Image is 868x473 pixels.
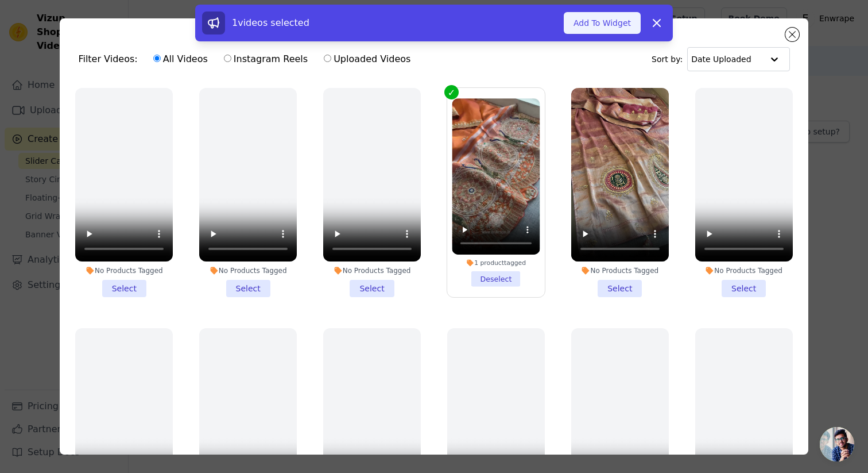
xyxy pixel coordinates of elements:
div: No Products Tagged [323,266,421,275]
div: No Products Tagged [695,266,793,275]
label: Instagram Reels [223,52,308,67]
label: Uploaded Videos [323,52,411,67]
div: No Products Tagged [75,266,173,275]
div: 1 product tagged [452,259,540,267]
div: Sort by: [652,47,790,71]
div: Filter Videos: [78,46,417,72]
label: All Videos [153,52,208,67]
div: No Products Tagged [571,266,669,275]
button: Add To Widget [564,12,641,34]
div: Open chat [820,427,854,462]
div: No Products Tagged [199,266,297,275]
span: 1 videos selected [232,17,309,28]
